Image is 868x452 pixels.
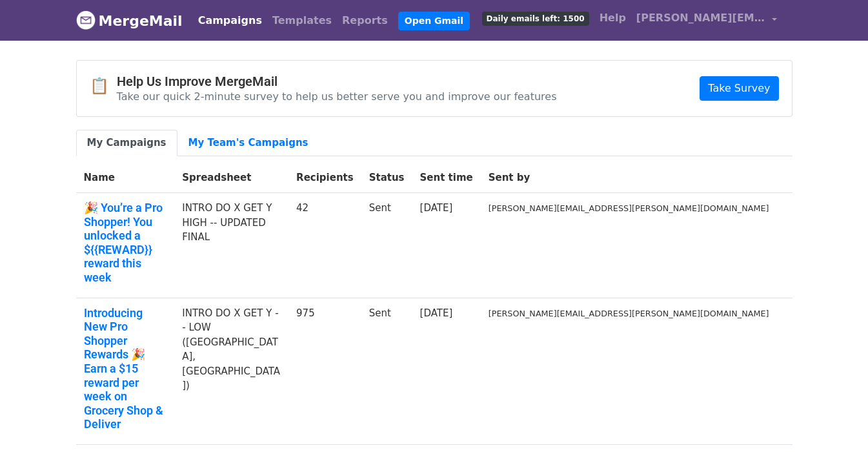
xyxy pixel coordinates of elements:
a: Reports [337,8,393,34]
td: Sent [361,193,412,298]
a: [PERSON_NAME][EMAIL_ADDRESS][PERSON_NAME][DOMAIN_NAME] [631,5,782,36]
a: Introducing New Pro Shopper Rewards 🎉 Earn a $15 reward per week on Grocery Shop & Deliver [84,306,167,431]
td: 42 [288,193,361,298]
a: 🎉 You’re a Pro Shopper! You unlocked a ${{REWARD}} reward this week [84,201,167,285]
img: MergeMail logo [76,10,96,30]
iframe: Chat Widget [803,390,868,452]
th: Spreadsheet [174,163,288,193]
th: Sent time [412,163,481,193]
td: INTRO DO X GET Y HIGH -- UPDATED FINAL [174,193,288,298]
td: INTRO DO X GET Y -- LOW ([GEOGRAPHIC_DATA], [GEOGRAPHIC_DATA]) [174,298,288,444]
a: Take Survey [700,76,778,101]
a: My Team's Campaigns [177,130,319,156]
small: [PERSON_NAME][EMAIL_ADDRESS][PERSON_NAME][DOMAIN_NAME] [489,203,769,213]
a: Help [594,5,631,31]
a: My Campaigns [76,130,177,156]
td: 975 [288,298,361,444]
a: Templates [267,8,337,34]
a: Open Gmail [398,12,470,30]
a: Campaigns [193,8,267,34]
span: [PERSON_NAME][EMAIL_ADDRESS][PERSON_NAME][DOMAIN_NAME] [636,10,765,26]
small: [PERSON_NAME][EMAIL_ADDRESS][PERSON_NAME][DOMAIN_NAME] [489,309,769,318]
span: Daily emails left: 1500 [482,12,589,26]
a: [DATE] [420,202,453,214]
p: Take our quick 2-minute survey to help us better serve you and improve our features [117,90,557,103]
th: Name [76,163,175,193]
th: Sent by [481,163,777,193]
a: MergeMail [76,7,183,34]
h4: Help Us Improve MergeMail [117,74,557,89]
th: Recipients [288,163,361,193]
td: Sent [361,298,412,444]
a: [DATE] [420,307,453,319]
span: 📋 [90,77,117,96]
th: Status [361,163,412,193]
a: Daily emails left: 1500 [477,5,594,31]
